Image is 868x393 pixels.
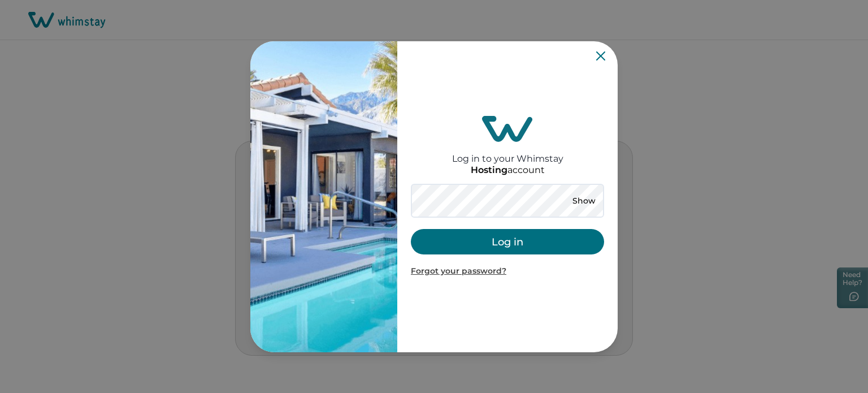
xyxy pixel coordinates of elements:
[471,165,507,176] p: Hosting
[250,41,397,352] img: auth-banner
[563,193,604,209] button: Show
[452,142,563,164] h2: Log in to your Whimstay
[411,229,604,254] button: Log in
[482,116,533,142] img: login-logo
[471,165,545,176] p: account
[596,51,605,61] button: Close
[411,266,604,277] p: Forgot your password?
